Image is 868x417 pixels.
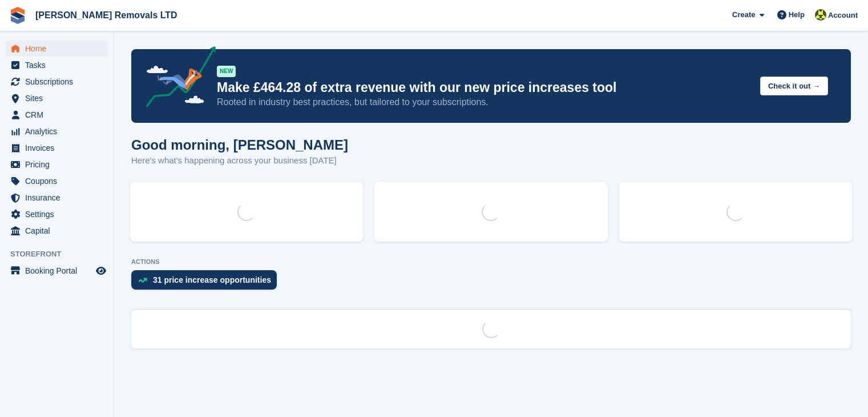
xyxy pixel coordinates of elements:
a: menu [6,107,108,123]
span: Booking Portal [25,263,94,279]
img: stora-icon-8386f47178a22dfd0bd8f6a31ec36ba5ce8667c1dd55bd0f319d3a0aa187defe.svg [9,7,26,24]
span: Tasks [25,57,94,73]
a: menu [6,140,108,156]
a: menu [6,223,108,239]
a: menu [6,263,108,279]
a: menu [6,74,108,90]
a: menu [6,206,108,222]
a: menu [6,57,108,73]
img: price_increase_opportunities-93ffe204e8149a01c8c9dc8f82e8f89637d9d84a8eef4429ea346261dce0b2c0.svg [138,278,147,283]
a: menu [6,41,108,57]
span: Home [25,41,94,57]
button: Check it out → [760,77,828,95]
div: 31 price increase opportunities [153,275,271,284]
p: ACTIONS [131,258,851,266]
a: menu [6,190,108,206]
a: menu [6,157,108,173]
span: Sites [25,90,94,106]
span: Help [789,9,805,21]
span: Subscriptions [25,74,94,90]
span: Pricing [25,157,94,173]
img: price-adjustments-announcement-icon-8257ccfd72463d97f412b2fc003d46551f7dbcb40ab6d574587a9cd5c0d94... [136,46,216,111]
span: Storefront [10,248,114,260]
p: Make £464.28 of extra revenue with our new price increases tool [217,79,751,96]
a: [PERSON_NAME] Removals LTD [31,6,182,25]
span: Capital [25,223,94,239]
a: 31 price increase opportunities [131,270,282,295]
div: NEW [217,66,236,77]
span: Create [732,9,755,21]
span: Settings [25,206,94,222]
p: Rooted in industry best practices, but tailored to your subscriptions. [217,96,751,109]
a: Preview store [94,264,108,278]
span: Coupons [25,173,94,189]
img: Sean Glenn [815,9,826,21]
h1: Good morning, [PERSON_NAME] [131,137,348,153]
a: menu [6,90,108,106]
span: CRM [25,107,94,123]
span: Account [828,10,858,21]
span: Invoices [25,140,94,156]
span: Analytics [25,123,94,139]
p: Here's what's happening across your business [DATE] [131,154,348,167]
span: Insurance [25,190,94,206]
a: menu [6,123,108,139]
a: menu [6,173,108,189]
